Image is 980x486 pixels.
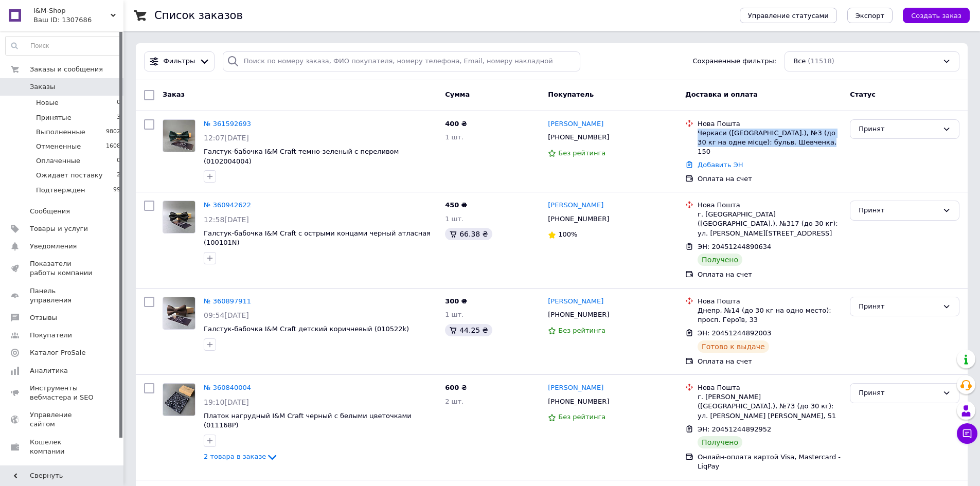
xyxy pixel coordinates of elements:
[698,392,842,421] div: г. [PERSON_NAME] ([GEOGRAPHIC_DATA].), №73 (до 30 кг): ул. [PERSON_NAME] [PERSON_NAME], 51
[163,384,195,416] img: Фото товару
[445,201,467,209] span: 450 ₴
[36,98,59,107] span: Новые
[36,186,85,195] span: Подтвержден
[163,201,195,233] img: Фото товару
[106,128,120,137] span: 9802
[850,91,876,98] span: Статус
[445,120,467,128] span: 400 ₴
[30,313,57,322] span: Отзывы
[30,82,55,92] span: Заказы
[36,142,81,151] span: Отмененные
[445,133,464,141] span: 1 шт.
[163,120,195,152] img: Фото товару
[445,311,464,318] span: 1 шт.
[33,15,123,25] div: Ваш ID: 1307686
[698,201,842,210] div: Нова Пошта
[793,57,806,66] span: Все
[856,12,884,20] span: Экспорт
[204,453,278,460] a: 2 товара в заказе
[204,412,412,429] a: Платок нагрудный I&M Craft черный с белыми цветочками (011168P)
[445,398,464,405] span: 2 шт.
[698,453,842,471] div: Онлайн-оплата картой Visa, Mastercard - LiqPay
[548,215,609,223] span: [PHONE_NUMBER]
[445,297,467,305] span: 300 ₴
[163,91,185,98] span: Заказ
[204,325,409,333] a: Галстук-бабочка I&M Craft детский коричневый (010522k)
[30,410,95,429] span: Управление сайтом
[33,6,111,15] span: I&M-Shop
[445,324,492,336] div: 44.25 ₴
[558,149,605,157] span: Без рейтинга
[698,161,743,169] a: Добавить ЭН
[204,148,399,165] a: Галстук-бабочка I&M Craft темно-зеленый с переливом (0102004004)
[163,201,195,233] a: Фото товару
[859,124,938,135] div: Принят
[30,286,95,305] span: Панель управления
[36,156,80,166] span: Оплаченные
[106,142,120,151] span: 1608
[698,174,842,184] div: Оплата на счет
[692,57,776,66] span: Сохраненные фильтры:
[698,436,742,448] div: Получено
[36,171,102,180] span: Ожидает поставку
[163,383,195,416] a: Фото товару
[163,119,195,152] a: Фото товару
[204,215,249,224] span: 12:58[DATE]
[698,357,842,366] div: Оплата на счет
[548,119,603,129] a: [PERSON_NAME]
[698,306,842,325] div: Днепр, №14 (до 30 кг на одно место): просп. Героїв, 33
[204,297,251,305] a: № 360897911
[117,171,120,180] span: 2
[6,37,121,55] input: Поиск
[808,57,834,65] span: (11518)
[30,464,56,474] span: Маркет
[859,388,938,399] div: Принят
[548,297,603,307] a: [PERSON_NAME]
[223,51,581,71] input: Поиск по номеру заказа, ФИО покупателя, номеру телефона, Email, номеру накладной
[698,425,771,433] span: ЭН: 20451244892952
[30,259,95,278] span: Показатели работы компании
[445,228,492,240] div: 66.38 ₴
[558,230,577,238] span: 100%
[859,301,938,312] div: Принят
[698,119,842,129] div: Нова Пошта
[740,8,837,23] button: Управление статусами
[893,11,970,19] a: Создать заказ
[30,242,77,251] span: Уведомления
[30,224,88,233] span: Товары и услуги
[698,329,771,337] span: ЭН: 20451244892003
[30,384,95,402] span: Инструменты вебмастера и SEO
[558,413,605,421] span: Без рейтинга
[117,113,120,122] span: 3
[445,91,470,98] span: Сумма
[204,398,249,406] span: 19:10[DATE]
[163,297,195,329] img: Фото товару
[957,423,977,444] button: Чат с покупателем
[204,134,249,142] span: 12:07[DATE]
[30,438,95,456] span: Кошелек компании
[548,91,594,98] span: Покупатель
[445,215,464,223] span: 1 шт.
[548,201,603,210] a: [PERSON_NAME]
[204,120,251,128] a: № 361592693
[698,243,771,250] span: ЭН: 20451244890634
[30,65,103,74] span: Заказы и сообщения
[154,9,243,22] h1: Список заказов
[204,453,266,461] span: 2 товара в заказе
[113,186,120,195] span: 99
[164,57,195,66] span: Фильтры
[30,366,68,375] span: Аналитика
[685,91,758,98] span: Доставка и оплата
[698,254,742,266] div: Получено
[847,8,893,23] button: Экспорт
[204,229,431,247] a: Галстук-бабочка I&M Craft с острыми концами черный атласная (100101N)
[445,384,467,391] span: 600 ₴
[117,98,120,107] span: 0
[548,311,609,318] span: [PHONE_NUMBER]
[30,331,72,340] span: Покупатели
[698,129,842,157] div: Черкаси ([GEOGRAPHIC_DATA].), №3 (до 30 кг на одне місце): бульв. Шевченка, 150
[548,133,609,141] span: [PHONE_NUMBER]
[163,297,195,330] a: Фото товару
